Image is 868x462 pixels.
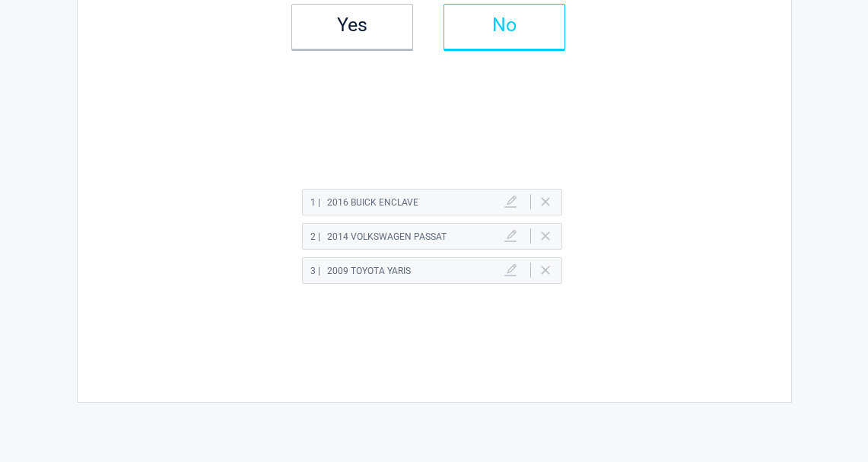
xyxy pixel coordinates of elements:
span: 3 | [310,266,320,276]
h2: No [459,20,549,30]
h2: 2014 Volkswagen PASSAT [310,228,447,247]
h2: 2016 Buick ENCLAVE [310,193,418,212]
a: Delete [541,231,550,241]
span: 2 | [310,231,320,242]
a: Delete [541,266,550,275]
h2: Yes [307,20,397,30]
a: Delete [541,197,550,206]
h2: 2009 Toyota YARIS [310,262,411,281]
span: 1 | [310,197,320,208]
